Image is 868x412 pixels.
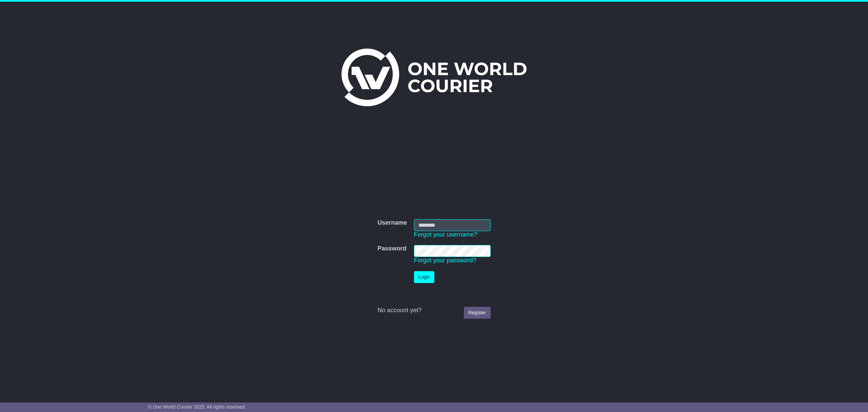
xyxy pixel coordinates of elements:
[414,271,434,283] button: Login
[414,231,477,238] a: Forgot your username?
[148,404,246,410] span: © One World Courier 2025. All rights reserved.
[377,245,406,252] label: Password
[341,49,527,106] img: One World
[377,219,407,227] label: Username
[377,307,490,314] div: No account yet?
[414,257,476,264] a: Forgot your password?
[464,307,490,319] a: Register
